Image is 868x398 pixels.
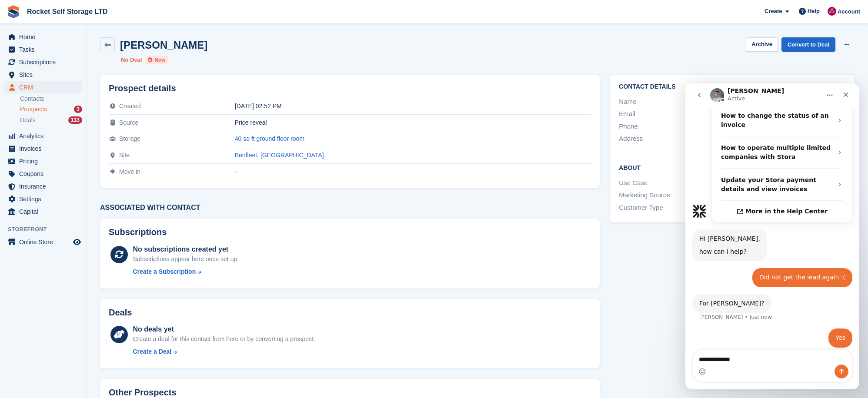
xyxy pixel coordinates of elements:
[808,7,820,16] span: Help
[133,255,239,264] div: Subscriptions appear here once set up.
[119,135,140,142] span: Storage
[19,206,71,218] span: Capital
[4,56,82,68] a: menu
[19,168,71,180] span: Coupons
[23,4,111,19] a: Rocket Self Storage LTD
[133,347,172,356] div: Create a Deal
[19,43,71,56] span: Tasks
[4,130,82,142] a: menu
[133,335,315,344] div: Create a deal for this contact from here or by converting a prospect.
[19,155,71,167] span: Pricing
[133,244,239,255] div: No subscriptions created yet
[4,155,82,167] a: menu
[20,105,82,114] a: Prospects 3
[4,206,82,218] a: menu
[4,193,82,205] a: menu
[619,178,732,188] div: Use Case
[20,116,82,125] a: Deals 113
[4,180,82,192] a: menu
[133,267,196,276] div: Create a Subscription
[619,203,732,213] div: Customer Type
[619,134,732,144] div: Address
[746,37,778,52] button: Archive
[235,119,591,126] div: Price reveal
[235,152,326,159] a: Benfleet, [GEOGRAPHIC_DATA].
[619,163,846,172] h2: About
[119,152,130,159] span: Site
[145,56,168,64] li: New
[19,56,71,68] span: Subscriptions
[4,236,82,248] a: menu
[20,105,47,113] span: Prospects
[20,116,36,124] span: Deals
[619,109,732,119] div: Email
[20,95,82,103] a: Contacts
[19,31,71,43] span: Home
[4,69,82,81] a: menu
[119,168,140,175] span: Move in
[74,106,82,113] div: 3
[121,56,142,64] li: No Deal
[685,83,859,389] iframe: Intercom live chat
[4,143,82,155] a: menu
[120,39,207,51] h2: [PERSON_NAME]
[235,135,304,142] a: 40 sq ft ground floor room
[109,83,591,93] h2: Prospect details
[235,168,591,175] div: -
[109,388,177,398] h2: Other Prospects
[19,180,71,192] span: Insurance
[119,119,138,126] span: Source
[619,97,732,107] div: Name
[619,83,846,90] h2: Contact Details
[4,81,82,93] a: menu
[19,236,71,248] span: Online Store
[19,143,71,155] span: Invoices
[109,227,591,237] h2: Subscriptions
[781,37,835,52] a: Convert to Deal
[133,347,315,356] a: Create a Deal
[19,81,71,93] span: CRM
[133,324,315,335] div: No deals yet
[72,237,82,247] a: Preview store
[100,204,600,212] h3: Associated with contact
[765,7,782,16] span: Create
[619,190,732,200] div: Marketing Source
[133,267,239,276] a: Create a Subscription
[19,193,71,205] span: Settings
[619,122,732,132] div: Phone
[828,7,836,16] img: Lee Tresadern
[4,31,82,43] a: menu
[235,103,591,109] div: [DATE] 02:52 PM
